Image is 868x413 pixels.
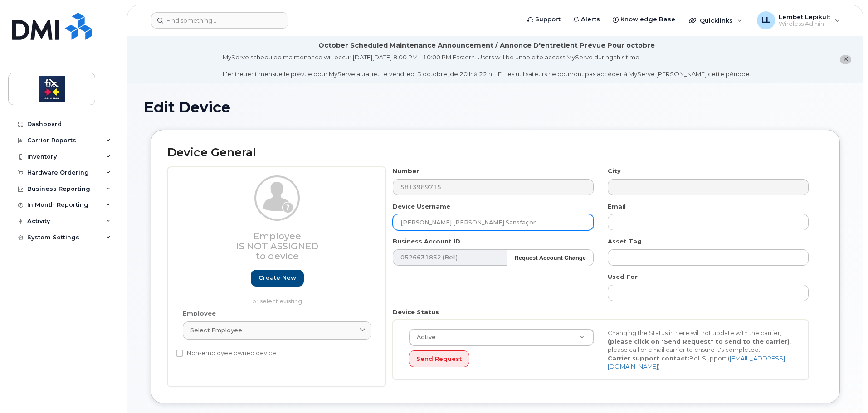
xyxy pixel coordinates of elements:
button: Send Request [409,350,469,367]
span: Select employee [190,326,242,335]
div: Changing the Status in here will not update with the carrier, , please call or email carrier to e... [601,329,800,371]
button: Request Account Change [507,249,594,266]
span: Is not assigned [236,241,318,252]
strong: Carrier support contact: [608,355,689,362]
label: Business Account ID [393,237,460,246]
div: October Scheduled Maintenance Announcement / Annonce D'entretient Prévue Pour octobre [318,41,655,50]
label: Asset Tag [608,237,642,246]
a: Active [409,329,594,345]
label: Device Username [393,202,450,211]
label: Used For [608,272,638,281]
label: Device Status [393,308,439,316]
span: Active [411,333,436,341]
input: Non-employee owned device [176,350,183,357]
label: City [608,167,621,175]
label: Non-employee owned device [176,348,276,359]
a: [EMAIL_ADDRESS][DOMAIN_NAME] [608,355,785,370]
h2: Device General [167,146,823,159]
strong: Request Account Change [514,254,586,261]
h1: Edit Device [144,99,847,115]
label: Employee [183,309,216,318]
span: to device [256,251,299,262]
label: Email [608,202,626,211]
div: MyServe scheduled maintenance will occur [DATE][DATE] 8:00 PM - 10:00 PM Eastern. Users will be u... [223,53,751,78]
a: Select employee [183,321,371,340]
label: Number [393,167,419,175]
strong: (please click on "Send Request" to send to the carrier) [608,338,790,345]
a: Create new [251,270,304,287]
p: or select existing [183,297,371,306]
button: close notification [840,55,851,64]
h3: Employee [183,231,371,261]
